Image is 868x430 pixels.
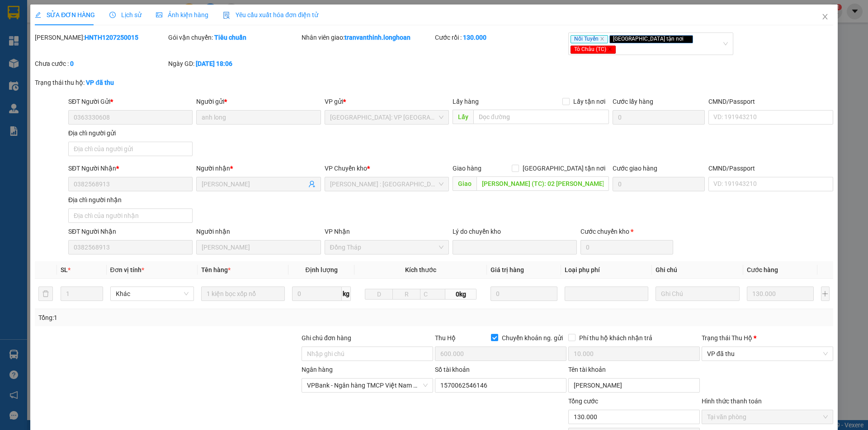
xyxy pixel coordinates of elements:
[196,60,232,67] b: [DATE] 18:06
[68,163,193,173] div: SĐT Người Nhận
[201,287,285,301] input: VD: Bàn, Ghế
[68,208,193,223] input: Địa chỉ của người nhận
[68,195,193,205] div: Địa chỉ người nhận
[453,176,476,191] span: Giao
[476,176,609,191] input: Dọc đường
[110,266,144,273] span: Đơn vị tính
[613,98,653,105] label: Cước lấy hàng
[302,347,433,361] input: Ghi chú đơn hàng
[576,333,656,343] span: Phí thu hộ khách nhận trả
[613,177,705,191] input: Cước giao hàng
[35,59,166,69] div: Chưa cước :
[168,59,300,69] div: Ngày GD:
[68,227,193,236] div: SĐT Người Nhận
[561,261,652,279] th: Loại phụ phí
[156,11,208,18] span: Ảnh kiện hàng
[571,46,616,54] span: Tô Châu (TC)
[747,266,778,273] span: Cước hàng
[609,35,693,43] span: [GEOGRAPHIC_DATA] tận nơi
[708,97,833,106] div: CMND/Passport
[223,12,230,19] img: icon
[405,266,436,273] span: Kích thước
[473,110,609,124] input: Dọc đường
[608,47,612,51] span: close
[325,97,449,106] div: VP gửi
[35,12,41,18] span: edit
[68,128,193,138] div: Địa chỉ người gửi
[85,34,138,41] b: HNTH1207250015
[435,32,566,42] div: Cước rồi :
[519,163,609,173] span: [GEOGRAPHIC_DATA] tận nơi
[600,37,604,41] span: close
[392,289,420,300] input: R
[156,12,162,18] span: picture
[86,79,114,86] b: VP đã thu
[453,98,479,105] span: Lấy hàng
[35,11,95,18] span: SỬA ĐƠN HÀNG
[109,12,116,18] span: clock-circle
[571,35,608,43] span: Nối Tuyến
[707,347,828,361] span: VP đã thu
[68,142,193,156] input: Địa chỉ của người gửi
[463,34,486,41] b: 130.000
[656,287,739,301] input: Ghi Chú
[491,266,524,273] span: Giá trị hàng
[568,378,700,393] input: Tên tài khoản
[168,32,300,42] div: Gói vận chuyển:
[109,11,142,18] span: Lịch sử
[812,5,838,30] button: Close
[68,97,193,106] div: SĐT Người Gửi
[365,289,393,300] input: D
[568,366,606,373] label: Tên tài khoản
[38,287,53,301] button: delete
[570,97,609,106] span: Lấy tận nơi
[580,227,673,236] div: Cước chuyển kho
[196,163,321,173] div: Người nhận
[702,333,833,343] div: Trạng thái Thu Hộ
[116,287,189,301] span: Khác
[302,366,333,373] label: Ngân hàng
[707,410,828,424] span: Tại văn phòng
[325,165,367,172] span: VP Chuyển kho
[821,13,829,20] span: close
[35,78,200,88] div: Trạng thái thu hộ:
[685,37,689,41] span: close
[196,227,321,236] div: Người nhận
[568,398,598,405] span: Tổng cước
[325,227,449,236] div: VP Nhận
[342,287,351,301] span: kg
[35,32,166,42] div: [PERSON_NAME]:
[435,366,470,373] label: Số tài khoản
[70,60,74,67] b: 0
[420,289,445,300] input: C
[821,287,830,301] button: plus
[344,34,410,41] b: tranvanthinh.longhoan
[61,266,68,273] span: SL
[453,227,577,236] div: Lý do chuyển kho
[453,165,481,172] span: Giao hàng
[702,398,762,405] label: Hình thức thanh toán
[613,165,657,172] label: Cước giao hàng
[652,261,743,279] th: Ghi chú
[330,240,443,254] span: Đồng Tháp
[223,11,318,18] span: Yêu cầu xuất hóa đơn điện tử
[302,32,433,42] div: Nhân viên giao:
[305,266,337,273] span: Định lượng
[307,379,428,392] span: VPBank - Ngân hàng TMCP Việt Nam Thịnh Vượng
[708,163,833,173] div: CMND/Passport
[613,110,705,125] input: Cước lấy hàng
[214,34,246,41] b: Tiêu chuẩn
[196,97,321,106] div: Người gửi
[491,287,558,301] input: 0
[435,334,456,342] span: Thu Hộ
[498,333,566,343] span: Chuyển khoản ng. gửi
[302,334,351,342] label: Ghi chú đơn hàng
[435,378,566,393] input: Số tài khoản
[330,111,443,124] span: Hà Nội: VP Tây Hồ
[330,177,443,191] span: Hồ Chí Minh : Kho Quận 12
[445,289,476,300] span: 0kg
[747,287,814,301] input: 0
[453,110,473,124] span: Lấy
[38,313,335,323] div: Tổng: 1
[201,266,231,273] span: Tên hàng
